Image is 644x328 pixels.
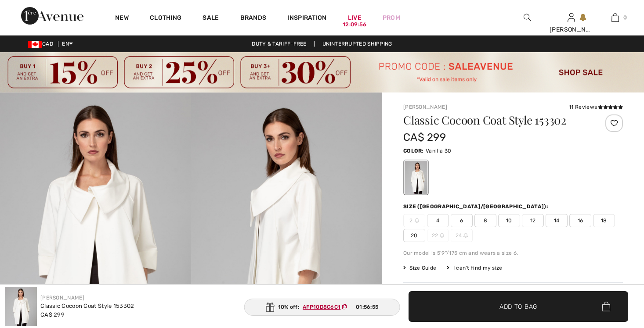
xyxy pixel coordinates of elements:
[266,303,275,312] img: Gift.svg
[623,14,627,21] span: 0
[569,103,623,111] div: 11 Reviews
[403,214,425,227] span: 2
[287,14,326,23] span: Inspiration
[40,295,84,301] a: [PERSON_NAME]
[383,13,400,22] a: Prom
[524,12,531,23] img: search the website
[343,21,366,29] div: 12:09:56
[40,302,134,310] div: Classic Cocoon Coat Style 153302
[440,233,444,238] img: ring-m.svg
[415,218,419,223] img: ring-m.svg
[403,114,586,126] h1: Classic Cocoon Coat Style 153302
[593,214,615,227] span: 18
[21,7,83,25] img: 1ère Avenue
[403,249,623,257] div: Our model is 5'9"/175 cm and wears a size 6.
[28,41,57,47] span: CAD
[409,291,628,322] button: Add to Bag
[593,12,637,23] a: 0
[568,12,575,23] img: My Info
[546,214,568,227] span: 14
[569,214,591,227] span: 16
[474,214,496,227] span: 8
[356,303,378,311] span: 01:56:55
[403,148,424,154] span: Color:
[240,14,267,23] a: Brands
[115,14,129,23] a: New
[150,14,181,23] a: Clothing
[499,302,537,311] span: Add to Bag
[62,41,73,47] span: EN
[5,287,37,326] img: Classic Cocoon Coat Style 153302
[588,262,635,284] iframe: Opens a widget where you can find more information
[463,233,468,238] img: ring-m.svg
[568,13,575,21] a: Sign In
[244,299,400,316] div: 10% off:
[602,302,610,311] img: Bag.svg
[451,214,473,227] span: 6
[403,203,550,210] div: Size ([GEOGRAPHIC_DATA]/[GEOGRAPHIC_DATA]):
[403,104,447,110] a: [PERSON_NAME]
[447,264,502,272] div: I can't find my size
[403,264,436,272] span: Size Guide
[522,214,544,227] span: 12
[403,131,446,143] span: CA$ 299
[427,214,449,227] span: 4
[303,304,340,310] ins: AFP10D8C6C1
[427,229,449,242] span: 22
[348,13,362,22] a: Live12:09:56
[28,41,42,48] img: Canadian Dollar
[405,161,427,194] div: Vanilla 30
[611,12,619,23] img: My Bag
[498,214,520,227] span: 10
[451,229,473,242] span: 24
[550,25,593,34] div: [PERSON_NAME]
[40,311,65,318] span: CA$ 299
[403,229,425,242] span: 20
[203,14,219,23] a: Sale
[426,148,451,154] span: Vanilla 30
